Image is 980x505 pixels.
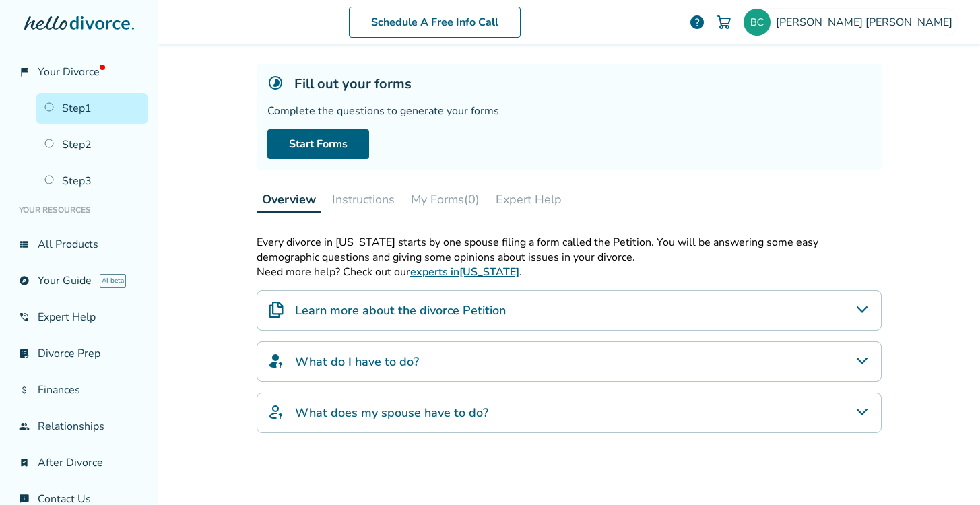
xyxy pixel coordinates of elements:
[11,374,148,405] a: attach_moneyFinances
[19,348,30,359] span: list_alt_check
[913,440,980,505] iframe: Chat Widget
[295,353,419,370] h4: What do I have to do?
[267,129,369,159] a: Start Forms
[19,494,30,504] span: chat_info
[776,15,958,30] span: [PERSON_NAME] [PERSON_NAME]
[257,265,882,279] p: Need more help? Check out our .
[11,197,148,224] li: Your Resources
[19,67,30,77] span: flag_2
[490,186,567,213] button: Expert Help
[11,447,148,478] a: bookmark_checkAfter Divorce
[716,14,732,30] img: Cart
[327,186,400,213] button: Instructions
[405,186,485,213] button: My Forms(0)
[11,411,148,442] a: groupRelationships
[295,404,488,422] h4: What does my spouse have to do?
[257,393,882,433] div: What does my spouse have to do?
[36,93,148,124] a: Step1
[257,341,882,382] div: What do I have to do?
[19,239,30,250] span: view_list
[19,275,30,286] span: explore
[268,353,284,369] img: What do I have to do?
[19,421,30,432] span: group
[689,14,705,30] a: help
[19,312,30,323] span: phone_in_talk
[349,7,521,38] a: Schedule A Free Info Call
[11,338,148,369] a: list_alt_checkDivorce Prep
[268,302,284,318] img: Learn more about the divorce Petition
[268,404,284,420] img: What does my spouse have to do?
[257,235,882,265] p: Every divorce in [US_STATE] starts by one spouse filing a form called the Petition. You will be a...
[744,9,771,36] img: betsycory@yahoo.com
[11,57,148,88] a: flag_2Your Divorce
[257,186,321,213] button: Overview
[11,302,148,333] a: phone_in_talkExpert Help
[36,166,148,197] a: Step3
[295,302,506,319] h4: Learn more about the divorce Petition
[100,274,126,288] span: AI beta
[11,229,148,260] a: view_listAll Products
[267,104,871,119] div: Complete the questions to generate your forms
[36,129,148,160] a: Step2
[11,265,148,296] a: exploreYour GuideAI beta
[19,384,30,395] span: attach_money
[257,290,882,331] div: Learn more about the divorce Petition
[19,457,30,468] span: bookmark_check
[410,265,519,279] a: experts in[US_STATE]
[294,75,412,93] h5: Fill out your forms
[38,65,105,79] span: Your Divorce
